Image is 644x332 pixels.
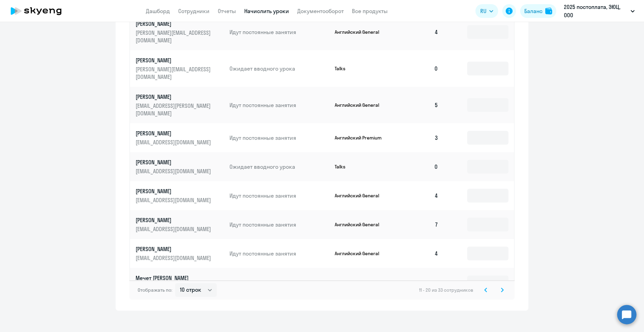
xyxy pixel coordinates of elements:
[136,216,224,233] a: [PERSON_NAME][EMAIL_ADDRESS][DOMAIN_NAME]
[335,279,386,286] p: Английский General
[136,274,224,291] a: Мечет [PERSON_NAME][EMAIL_ADDRESS][DOMAIN_NAME]
[335,29,386,35] p: Английский General
[218,8,236,14] a: Отчеты
[136,196,213,204] p: [EMAIL_ADDRESS][DOMAIN_NAME]
[229,65,329,72] p: Ожидает вводного урока
[229,250,329,257] p: Идут постоянные занятия
[136,254,213,262] p: [EMAIL_ADDRESS][DOMAIN_NAME]
[136,93,224,117] a: [PERSON_NAME][EMAIL_ADDRESS][PERSON_NAME][DOMAIN_NAME]
[396,268,444,297] td: 3
[229,101,329,109] p: Идут постоянные занятия
[335,164,386,170] p: Talks
[136,187,224,204] a: [PERSON_NAME][EMAIL_ADDRESS][DOMAIN_NAME]
[335,102,386,108] p: Английский General
[136,167,213,175] p: [EMAIL_ADDRESS][DOMAIN_NAME]
[138,287,172,293] span: Отображать по:
[136,216,213,224] p: [PERSON_NAME]
[136,56,224,81] a: [PERSON_NAME][PERSON_NAME][EMAIL_ADDRESS][DOMAIN_NAME]
[564,3,628,19] p: 2025 постоплата, ЭЮЦ, ООО
[545,8,552,14] img: balance
[136,20,213,28] p: [PERSON_NAME]
[136,138,213,146] p: [EMAIL_ADDRESS][DOMAIN_NAME]
[560,3,638,19] button: 2025 постоплата, ЭЮЦ, ООО
[396,239,444,268] td: 4
[136,102,213,117] p: [EMAIL_ADDRESS][PERSON_NAME][DOMAIN_NAME]
[229,134,329,142] p: Идут постоянные занятия
[352,8,388,14] a: Все продукты
[229,192,329,199] p: Идут постоянные занятия
[396,152,444,181] td: 0
[178,8,210,14] a: Сотрудники
[229,221,329,228] p: Идут постоянные занятия
[136,158,213,166] p: [PERSON_NAME]
[297,8,344,14] a: Документооборот
[335,135,386,141] p: Английский Premium
[229,163,329,170] p: Ожидает вводного урока
[136,245,224,262] a: [PERSON_NAME][EMAIL_ADDRESS][DOMAIN_NAME]
[229,279,329,286] p: Идут постоянные занятия
[335,221,386,228] p: Английский General
[520,4,556,18] button: Балансbalance
[396,123,444,152] td: 3
[419,287,473,293] span: 11 - 20 из 33 сотрудников
[229,28,329,36] p: Идут постоянные занятия
[136,187,213,195] p: [PERSON_NAME]
[396,210,444,239] td: 7
[136,158,224,175] a: [PERSON_NAME][EMAIL_ADDRESS][DOMAIN_NAME]
[396,181,444,210] td: 4
[136,20,224,44] a: [PERSON_NAME][PERSON_NAME][EMAIL_ADDRESS][DOMAIN_NAME]
[136,274,213,282] p: Мечет [PERSON_NAME]
[136,225,213,233] p: [EMAIL_ADDRESS][DOMAIN_NAME]
[136,93,213,101] p: [PERSON_NAME]
[136,129,213,137] p: [PERSON_NAME]
[136,56,213,64] p: [PERSON_NAME]
[396,87,444,123] td: 5
[136,29,213,44] p: [PERSON_NAME][EMAIL_ADDRESS][DOMAIN_NAME]
[136,65,213,81] p: [PERSON_NAME][EMAIL_ADDRESS][DOMAIN_NAME]
[335,250,386,257] p: Английский General
[396,14,444,50] td: 4
[396,50,444,87] td: 0
[136,245,213,253] p: [PERSON_NAME]
[146,8,170,14] a: Дашборд
[524,7,543,15] div: Баланс
[475,4,498,18] button: RU
[335,65,386,72] p: Talks
[335,193,386,199] p: Английский General
[480,7,486,15] span: RU
[244,8,289,14] a: Начислить уроки
[136,129,224,146] a: [PERSON_NAME][EMAIL_ADDRESS][DOMAIN_NAME]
